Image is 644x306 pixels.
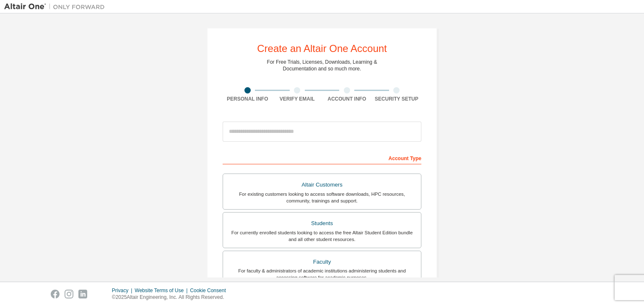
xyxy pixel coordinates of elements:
[4,3,109,11] img: Altair One
[228,267,416,281] div: For faculty & administrators of academic institutions administering students and accessing softwa...
[223,96,273,102] div: Personal Info
[228,229,416,243] div: For currently enrolled students looking to access the free Altair Student Edition bundle and all ...
[112,287,135,294] div: Privacy
[322,96,372,102] div: Account Info
[228,256,416,268] div: Faculty
[257,44,387,54] div: Create an Altair One Account
[65,290,73,298] img: instagram.svg
[228,218,416,229] div: Students
[78,290,87,298] img: linkedin.svg
[135,287,190,294] div: Website Terms of Use
[267,59,377,72] div: For Free Trials, Licenses, Downloads, Learning & Documentation and so much more.
[228,191,416,204] div: For existing customers looking to access software downloads, HPC resources, community, trainings ...
[273,96,322,102] div: Verify Email
[51,290,60,298] img: facebook.svg
[228,179,416,191] div: Altair Customers
[372,96,422,102] div: Security Setup
[190,287,231,294] div: Cookie Consent
[112,294,231,301] p: © 2025 Altair Engineering, Inc. All Rights Reserved.
[223,151,421,164] div: Account Type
